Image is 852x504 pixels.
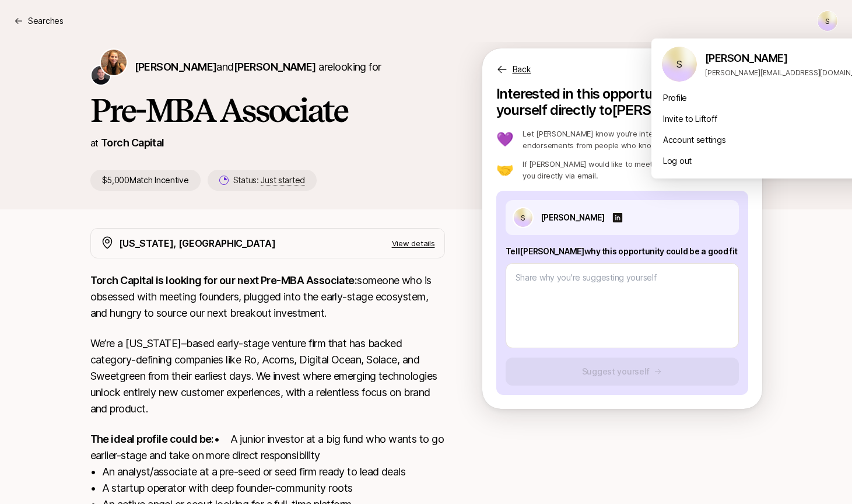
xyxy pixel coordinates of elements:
[676,57,682,71] p: S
